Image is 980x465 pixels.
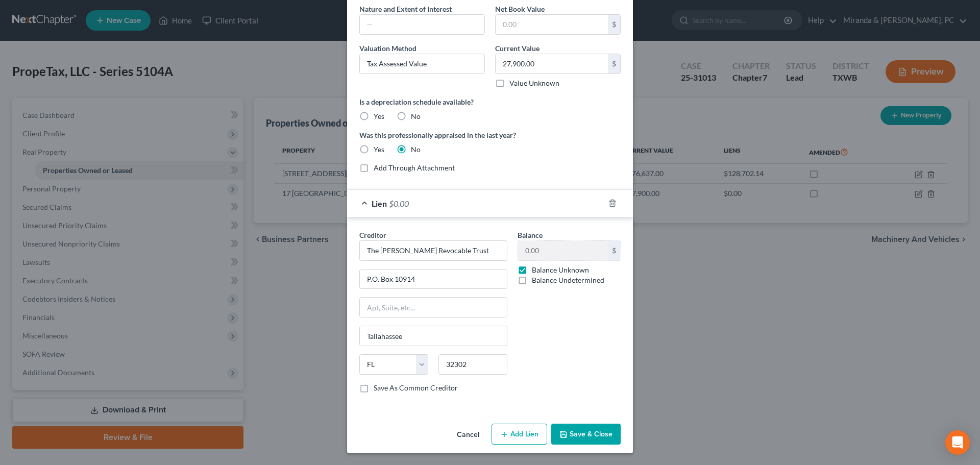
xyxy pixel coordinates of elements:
[495,43,540,54] label: Current Value
[359,4,452,14] label: Nature and Extent of Interest
[374,163,455,173] label: Add Through Attachment
[359,130,621,140] label: Was this professionally appraised in the last year?
[532,275,604,285] label: Balance Undetermined
[411,111,421,121] label: No
[359,43,416,54] label: Valuation Method
[372,199,387,208] span: Lien
[438,354,507,375] input: Enter zip...
[518,241,608,260] input: 0.00
[360,270,507,289] input: Enter address...
[359,240,507,261] input: Search creditor by name...
[608,54,620,74] div: $
[374,111,384,121] label: Yes
[359,231,386,239] span: Creditor
[411,144,421,155] label: No
[360,298,507,317] input: Apt, Suite, etc...
[509,78,559,88] label: Value Unknown
[359,96,621,107] label: Is a depreciation schedule available?
[496,54,608,74] input: 0.00
[518,230,543,240] label: Balance
[608,241,620,260] div: $
[496,15,608,34] input: 0.00
[374,383,458,393] label: Save As Common Creditor
[492,424,547,445] button: Add Lien
[449,425,487,445] button: Cancel
[360,54,484,74] input: --
[495,4,545,14] label: Net Book Value
[551,424,621,445] button: Save & Close
[360,326,507,346] input: Enter city...
[532,265,589,275] label: Balance Unknown
[389,199,409,208] span: $0.00
[608,15,620,34] div: $
[374,144,384,155] label: Yes
[945,430,970,455] div: Open Intercom Messenger
[360,15,484,34] input: --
